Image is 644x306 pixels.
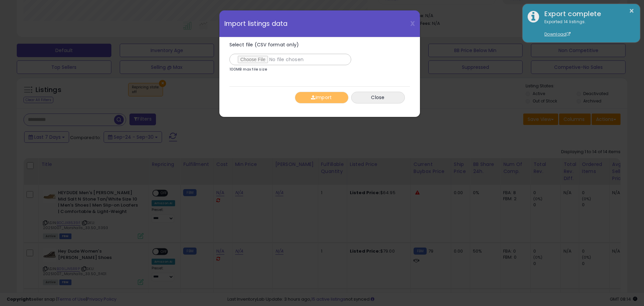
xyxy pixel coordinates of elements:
[224,20,288,27] span: Import listings data
[629,7,634,15] button: ×
[351,92,405,103] button: Close
[229,68,267,71] p: 100MB max file size
[539,9,635,19] div: Export complete
[544,31,571,37] a: Download
[539,19,635,38] div: Exported 14 listings.
[229,41,299,48] span: Select file (CSV format only)
[295,92,348,103] button: Import
[410,19,415,28] span: X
